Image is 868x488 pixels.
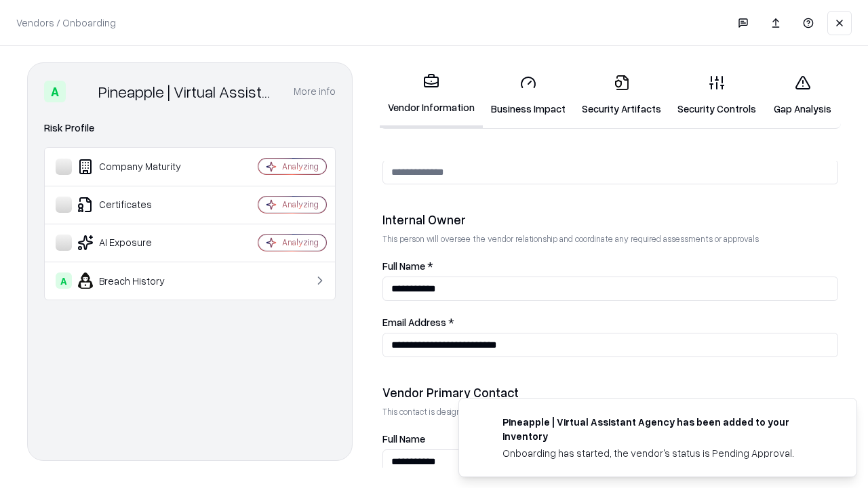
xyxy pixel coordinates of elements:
[56,272,218,289] div: Breach History
[502,415,824,443] div: Pineapple | Virtual Assistant Agency has been added to your inventory
[764,64,841,127] a: Gap Analysis
[483,64,574,127] a: Business Impact
[282,237,319,248] div: Analyzing
[71,81,93,102] img: Pineapple | Virtual Assistant Agency
[382,434,838,444] label: Full Name
[382,384,838,401] div: Vendor Primary Contact
[16,16,116,30] p: Vendors / Onboarding
[44,120,336,136] div: Risk Profile
[282,161,319,172] div: Analyzing
[502,446,824,460] div: Onboarding has started, the vendor's status is Pending Approval.
[382,233,838,245] p: This person will oversee the vendor relationship and coordinate any required assessments or appro...
[669,64,764,127] a: Security Controls
[56,197,218,213] div: Certificates
[294,79,336,104] button: More info
[380,62,483,128] a: Vendor Information
[382,261,838,271] label: Full Name *
[282,199,319,210] div: Analyzing
[98,81,277,102] div: Pineapple | Virtual Assistant Agency
[44,81,66,102] div: A
[382,317,838,327] label: Email Address *
[475,415,492,431] img: trypineapple.com
[56,159,218,175] div: Company Maturity
[56,272,72,289] div: A
[574,64,669,127] a: Security Artifacts
[56,235,218,251] div: AI Exposure
[382,211,838,228] div: Internal Owner
[382,406,838,418] p: This contact is designated to receive the assessment request from Shift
